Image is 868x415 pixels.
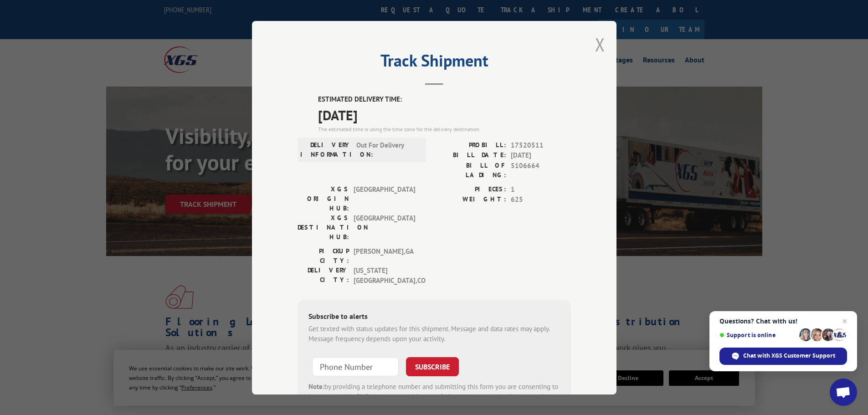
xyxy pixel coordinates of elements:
div: by providing a telephone number and submitting this form you are consenting to be contacted by SM... [308,381,560,412]
label: WEIGHT: [434,195,506,205]
span: Questions? Chat with us! [719,318,847,325]
span: Support is online [719,332,796,338]
span: [DATE] [318,104,571,125]
label: DELIVERY CITY: [298,265,349,286]
label: ESTIMATED DELIVERY TIME: [318,94,571,105]
span: [GEOGRAPHIC_DATA] [354,184,415,213]
a: Open chat [830,379,857,406]
span: 1 [511,184,571,195]
div: The estimated time is using the time zone for the delivery destination. [318,125,571,133]
span: [GEOGRAPHIC_DATA] [354,213,415,241]
span: [US_STATE][GEOGRAPHIC_DATA] , CO [354,265,415,286]
span: 17520511 [511,140,571,150]
label: XGS DESTINATION HUB: [298,213,349,241]
h2: Track Shipment [298,54,571,72]
label: BILL OF LADING: [434,160,506,179]
label: PROBILL: [434,140,506,150]
button: SUBSCRIBE [406,357,459,376]
span: Chat with XGS Customer Support [743,352,835,360]
label: PIECES: [434,184,506,195]
button: Close modal [595,32,605,56]
span: [PERSON_NAME] , GA [354,246,415,265]
label: DELIVERY INFORMATION: [300,140,352,159]
span: Out For Delivery [356,140,418,159]
input: Phone Number [312,357,399,376]
span: 5106664 [511,160,571,179]
label: PICKUP CITY: [298,246,349,265]
strong: Note: [308,382,324,390]
span: [DATE] [511,150,571,161]
div: Get texted with status updates for this shipment. Message and data rates may apply. Message frequ... [308,323,560,344]
div: Subscribe to alerts [308,310,560,323]
label: XGS ORIGIN HUB: [298,184,349,213]
label: BILL DATE: [434,150,506,161]
span: 625 [511,195,571,205]
span: Chat with XGS Customer Support [719,348,847,365]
